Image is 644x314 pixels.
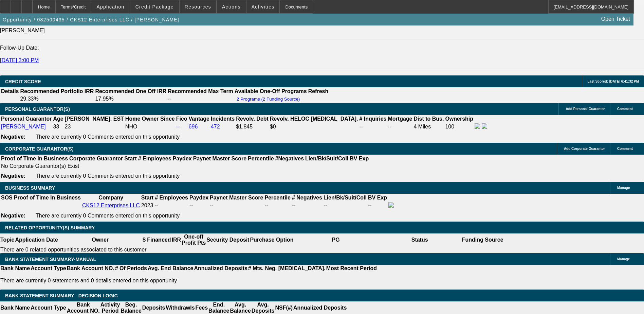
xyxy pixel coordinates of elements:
[167,95,234,102] td: --
[171,233,181,246] th: IRR
[5,225,95,230] span: RELATED OPPORTUNITY(S) SUMMARY
[53,116,63,122] b: Age
[270,123,358,130] td: $0
[180,0,216,13] button: Resources
[1,213,25,219] b: Negative:
[462,233,504,246] th: Funding Source
[211,116,235,122] b: Incidents
[36,173,180,179] span: There are currently 0 Comments entered on this opportunity
[308,88,329,95] th: Refresh
[181,233,206,246] th: One-off Profit Pts
[58,233,142,246] th: Owner
[53,123,63,130] td: 33
[235,96,302,102] button: 2 Programs (2 Funding Source)
[91,0,129,13] button: Application
[142,233,171,246] th: $ Financed
[0,278,377,284] p: There are currently 0 statements and 0 details entered on this opportunity
[95,95,167,102] td: 17.95%
[305,156,348,161] b: Lien/Bk/Suit/Coll
[1,173,25,179] b: Negative:
[30,265,67,272] th: Account Type
[194,265,247,272] th: Annualized Deposits
[193,156,246,161] b: Paynet Master Score
[292,195,322,200] b: # Negatives
[5,106,70,112] span: PERSONAL GUARANTOR(S)
[1,88,19,95] th: Details
[323,202,367,209] td: --
[566,107,605,111] span: Add Personal Guarantor
[210,203,263,209] div: --
[617,186,630,190] span: Manage
[414,116,444,122] b: Dist to Bus.
[445,123,474,130] td: 100
[96,4,124,10] span: Application
[350,156,369,161] b: BV Exp
[141,202,154,209] td: 2023
[326,265,377,272] th: Most Recent Period
[236,116,269,122] b: Revolv. Debt
[292,203,322,209] div: --
[1,155,68,162] th: Proof of Time In Business
[98,195,123,200] b: Company
[130,0,179,13] button: Credit Package
[176,124,180,129] a: --
[246,0,280,13] button: Activities
[189,116,209,122] b: Vantage
[250,233,294,246] th: Purchase Option
[167,88,234,95] th: Recommended Max Term
[236,123,269,130] td: $1,845
[445,116,473,122] b: Ownership
[378,233,462,246] th: Status
[264,195,290,200] b: Percentile
[14,194,81,201] th: Proof of Time In Business
[20,95,94,102] td: 29.33%
[65,116,124,122] b: [PERSON_NAME]. EST
[125,116,175,122] b: Home Owner Since
[125,123,175,130] td: NHO
[217,0,246,13] button: Actions
[115,265,147,272] th: # Of Periods
[234,88,307,95] th: Available One-Off Programs
[67,265,115,272] th: Bank Account NO.
[176,116,187,122] b: Fico
[248,265,326,272] th: # Mts. Neg. [MEDICAL_DATA].
[388,123,413,130] td: --
[189,195,208,200] b: Paydex
[617,147,633,151] span: Comment
[368,195,387,200] b: BV Exp
[69,156,123,161] b: Corporate Guarantor
[264,203,290,209] div: --
[5,146,74,152] span: CORPORATE GUARANTOR(S)
[82,203,140,208] a: CKS12 Enterprises LLC
[189,202,209,209] td: --
[5,79,41,84] span: CREDIT SCORE
[5,293,118,298] span: Bank Statement Summary - Decision Logic
[617,107,633,111] span: Comment
[1,134,25,140] b: Negative:
[368,202,387,209] td: --
[185,4,211,10] span: Resources
[359,116,386,122] b: # Inquiries
[141,195,153,200] b: Start
[155,203,159,208] span: --
[173,156,192,161] b: Paydex
[413,123,444,130] td: 4 Miles
[388,202,394,208] img: facebook-icon.png
[587,80,639,83] span: Last Scored: [DATE] 6:41:32 PM
[252,4,275,10] span: Activities
[5,257,96,262] span: BANK STATEMENT SUMMARY-MANUAL
[270,116,358,122] b: Revolv. HELOC [MEDICAL_DATA].
[155,195,188,200] b: # Employees
[275,156,304,161] b: #Negatives
[388,116,412,122] b: Mortgage
[189,124,198,129] a: 696
[248,156,274,161] b: Percentile
[294,233,378,246] th: PG
[36,134,180,140] span: There are currently 0 Comments entered on this opportunity
[324,195,367,200] b: Lien/Bk/Suit/Coll
[3,17,179,22] span: Opportunity / 082500435 / CKS12 Enterprises LLC / [PERSON_NAME]
[210,195,263,200] b: Paynet Master Score
[95,88,167,95] th: Recommended One Off IRR
[211,124,220,129] a: 472
[147,265,194,272] th: Avg. End Balance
